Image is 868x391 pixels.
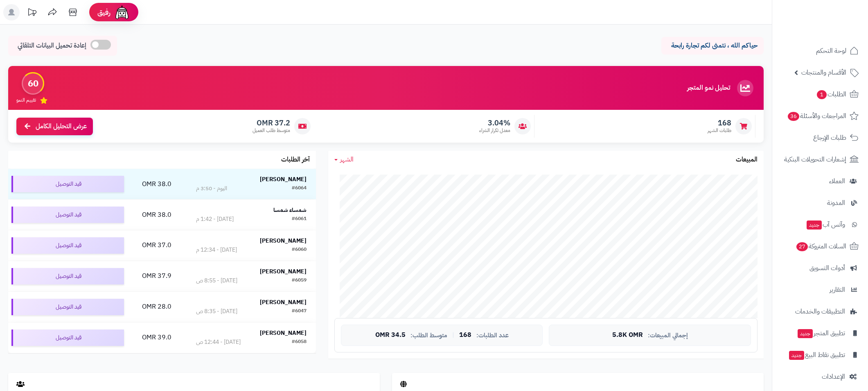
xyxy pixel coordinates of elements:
span: المدونة [827,197,845,209]
span: 1 [816,90,827,100]
a: السلات المتروكة27 [777,236,863,256]
span: عرض التحليل الكامل [36,122,87,131]
span: 36 [787,111,800,121]
a: الإعدادات [777,367,863,386]
span: رفيق [97,7,110,17]
span: متوسط الطلب: [410,332,447,339]
a: تطبيق نقاط البيعجديد [777,345,863,365]
span: | [452,332,454,338]
span: الطلبات [816,89,846,100]
span: 3.04% [479,118,510,127]
div: [DATE] - 8:55 ص [196,277,237,285]
span: تطبيق المتجر [797,327,845,339]
span: 5.8K OMR [612,332,643,339]
h3: المبيعات [736,156,758,164]
a: عرض التحليل الكامل [16,118,93,135]
td: 38.0 OMR [127,169,187,199]
span: 34.5 OMR [375,332,406,339]
td: 28.0 OMR [127,292,187,322]
span: جديد [789,351,804,360]
span: إجمالي المبيعات: [648,332,688,339]
a: تحديثات المنصة [22,4,42,23]
a: المدونة [777,193,863,213]
div: قيد التوصيل [11,207,124,223]
h3: تحليل نمو المتجر [687,84,730,92]
span: تطبيق نقاط البيع [788,349,845,361]
span: التقارير [830,284,845,296]
div: #6064 [292,184,307,193]
span: عدد الطلبات: [476,332,509,339]
td: 38.0 OMR [127,200,187,230]
div: [DATE] - 1:42 م [196,215,234,223]
span: وآتس آب [806,219,845,230]
span: الأقسام والمنتجات [801,67,846,78]
span: متوسط طلب العميل [253,127,290,134]
strong: [PERSON_NAME] [260,236,307,245]
span: 37.2 OMR [253,118,290,127]
span: جديد [807,221,822,230]
td: 37.0 OMR [127,230,187,261]
strong: [PERSON_NAME] [260,175,307,184]
p: حياكم الله ، نتمنى لكم تجارة رابحة [667,41,758,50]
span: الشهر [340,155,354,164]
span: العملاء [829,175,845,187]
span: المراجعات والأسئلة [787,110,846,122]
div: #6061 [292,215,307,223]
span: الإعدادات [822,371,845,382]
div: قيد التوصيل [11,176,124,192]
span: إعادة تحميل البيانات التلقائي [18,41,86,50]
span: لوحة التحكم [816,45,846,57]
span: 168 [708,118,731,127]
span: تقييم النمو [16,97,36,104]
img: ai-face.png [114,4,130,20]
div: #6058 [292,338,307,346]
span: 27 [796,242,808,252]
strong: [PERSON_NAME] [260,298,307,307]
span: أدوات التسويق [809,262,845,274]
div: #6059 [292,277,307,285]
a: التطبيقات والخدمات [777,302,863,321]
a: المراجعات والأسئلة36 [777,106,863,126]
div: قيد التوصيل [11,268,124,284]
div: [DATE] - 8:35 ص [196,307,237,316]
a: وآتس آبجديد [777,215,863,234]
span: طلبات الإرجاع [813,132,846,143]
a: لوحة التحكم [777,41,863,61]
a: طلبات الإرجاع [777,128,863,148]
div: [DATE] - 12:34 م [196,246,237,254]
div: #6047 [292,307,307,316]
span: التطبيقات والخدمات [795,306,845,317]
a: تطبيق المتجرجديد [777,323,863,343]
a: الشهر [334,155,354,164]
span: 168 [459,332,471,339]
a: أدوات التسويق [777,258,863,278]
div: قيد التوصيل [11,299,124,315]
a: الطلبات1 [777,84,863,104]
h3: آخر الطلبات [281,156,310,164]
span: السلات المتروكة [796,241,846,252]
strong: [PERSON_NAME] [260,267,307,276]
div: #6060 [292,246,307,254]
strong: شمساء شمسا [273,206,307,214]
a: إشعارات التحويلات البنكية [777,150,863,169]
strong: [PERSON_NAME] [260,329,307,337]
div: اليوم - 3:50 م [196,184,227,193]
span: جديد [798,329,813,338]
td: 37.9 OMR [127,261,187,291]
a: العملاء [777,171,863,191]
span: طلبات الشهر [708,127,731,134]
div: قيد التوصيل [11,330,124,346]
img: logo-2.png [812,11,860,28]
div: قيد التوصيل [11,237,124,254]
a: التقارير [777,280,863,300]
td: 39.0 OMR [127,323,187,353]
div: [DATE] - 12:44 ص [196,338,241,346]
span: إشعارات التحويلات البنكية [784,154,846,165]
span: معدل تكرار الشراء [479,127,510,134]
